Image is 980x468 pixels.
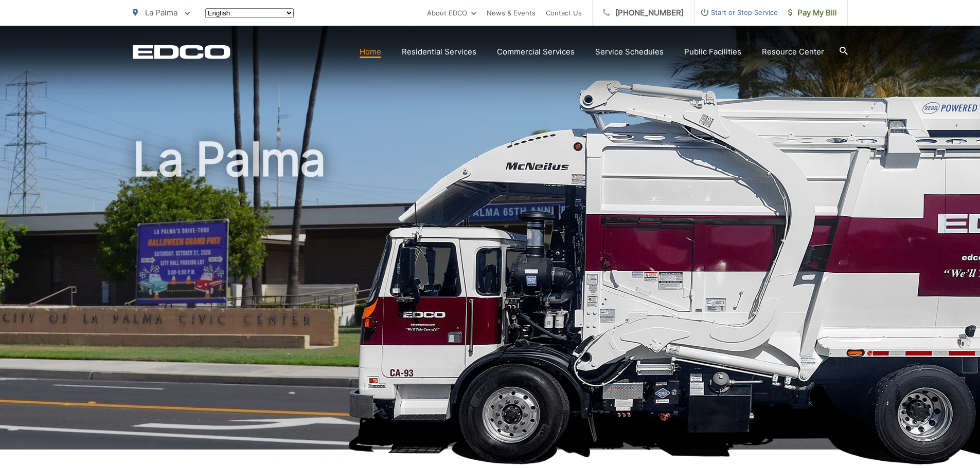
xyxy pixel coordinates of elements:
[402,46,476,58] a: Residential Services
[762,46,824,58] a: Resource Center
[546,7,582,19] a: Contact Us
[145,8,177,17] span: La Palma
[487,7,536,19] a: News & Events
[497,46,575,58] a: Commercial Services
[360,46,381,58] a: Home
[684,46,741,58] a: Public Facilities
[133,45,230,59] a: EDCD logo. Return to the homepage.
[595,46,664,58] a: Service Schedules
[788,7,837,19] span: Pay My Bill
[427,7,476,19] a: About EDCO
[133,134,848,459] h1: La Palma
[205,8,294,18] select: Select a language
